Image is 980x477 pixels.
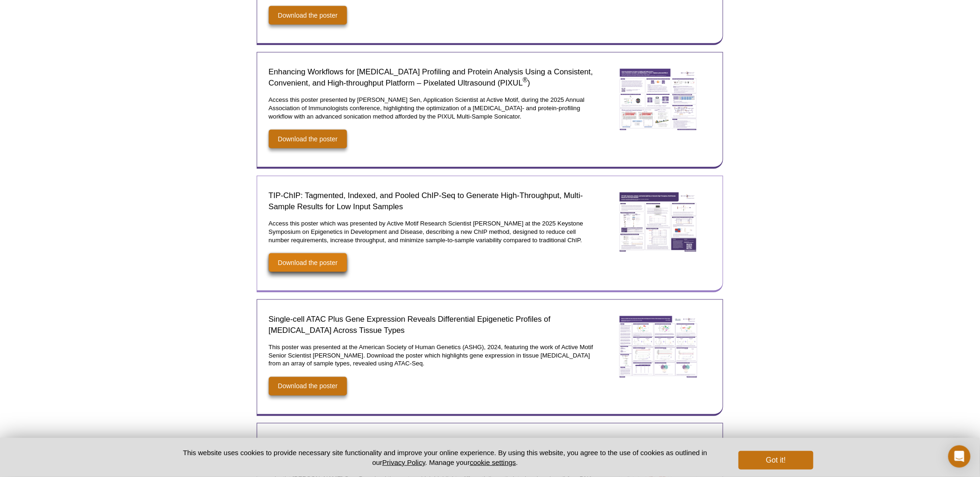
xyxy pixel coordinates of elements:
[739,451,813,470] button: Got it!
[523,76,527,84] sup: ®
[382,458,425,466] a: Privacy Policy
[470,458,516,466] button: cookie settings
[269,6,347,25] a: Download the poster
[269,190,594,212] h2: TIP-ChIP: Tagmented, Indexed, and Pooled ChIP-Seq to Generate High-Throughput, Multi-Sample Resul...
[269,377,347,396] a: Download the poster
[269,66,594,89] h2: Enhancing Workflows for [MEDICAL_DATA] Profiling and Protein Analysis Using a Consistent, Conveni...
[269,219,594,245] p: Access this poster which was presented by Active Motif Research Scientist [PERSON_NAME] at the 20...
[269,437,594,460] h2: Epigenetic Analysis of DMRs in Tumor cfDNA and High-Throughput Urine [MEDICAL_DATA] with PIXUL So...
[612,62,705,137] img: Enhancing Workflows for Cytokine Profiling and Protein Analysis Using a Consistent, Convenient, a...
[612,185,705,260] img: TIP-ChIP: Tagmented, Indexed, and Pooled ChIP-Seq to Generate High-Throughput, Multi-Sample Resul...
[612,309,705,387] a: Single-cell ATAC Plus Gene Expression Reveals Differential Epigenetic Profiles of Macrophages Acr...
[269,253,347,272] a: Download the poster
[269,130,347,148] a: Download the poster
[167,448,724,467] p: This website uses cookies to provide necessary site functionality and improve your online experie...
[612,62,705,139] a: Enhancing Workflows for Cytokine Profiling and Protein Analysis Using a Consistent, Convenient, a...
[269,314,594,336] h2: Single-cell ATAC Plus Gene Expression Reveals Differential Epigenetic Profiles of [MEDICAL_DATA] ...
[612,185,705,263] a: TIP-ChIP: Tagmented, Indexed, and Pooled ChIP-Seq to Generate High-Throughput, Multi-Sample Resul...
[269,343,594,368] p: This poster was presented at the American Society of Human Genetics (ASHG), 2024, featuring the w...
[948,445,971,468] div: Open Intercom Messenger
[612,309,705,385] img: Single-cell ATAC Plus Gene Expression Reveals Differential Epigenetic Profiles of Macrophages Acr...
[269,96,594,121] p: Access this poster presented by [PERSON_NAME] Sen, Application Scientist at Active Motif, during ...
